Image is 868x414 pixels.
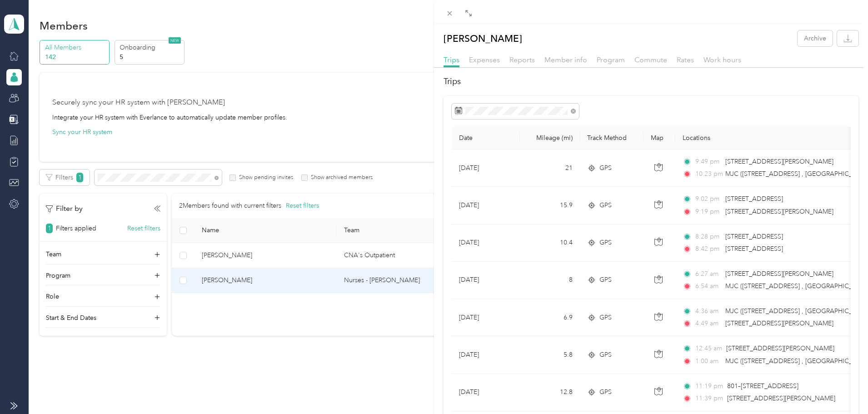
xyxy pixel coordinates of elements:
span: GPS [599,163,612,173]
td: 8 [520,262,580,299]
td: 15.9 [520,187,580,224]
span: Reports [509,55,535,64]
span: Member info [544,55,587,64]
span: [STREET_ADDRESS] [725,245,783,253]
th: Track Method [580,127,644,150]
span: GPS [599,200,612,210]
th: Date [452,127,520,150]
span: [STREET_ADDRESS] [725,233,783,240]
td: [DATE] [452,262,520,299]
span: Commute [634,55,667,64]
span: 801–[STREET_ADDRESS] [727,382,798,390]
span: [STREET_ADDRESS][PERSON_NAME] [727,394,835,402]
span: [STREET_ADDRESS][PERSON_NAME] [726,344,834,352]
span: Trips [444,55,459,64]
span: [STREET_ADDRESS][PERSON_NAME] [725,158,833,165]
span: 9:02 pm [695,194,721,204]
span: GPS [599,350,612,360]
td: [DATE] [452,150,520,187]
td: 10.4 [520,224,580,262]
td: 21 [520,150,580,187]
td: [DATE] [452,224,520,262]
td: [DATE] [452,187,520,224]
button: Archive [798,30,833,46]
td: 5.8 [520,336,580,374]
p: [PERSON_NAME] [444,30,522,46]
span: 9:49 pm [695,157,721,167]
span: 8:42 pm [695,244,721,254]
span: 11:19 pm [695,381,723,391]
span: Rates [677,55,694,64]
span: 9:19 pm [695,207,721,217]
span: GPS [599,275,612,285]
span: GPS [599,313,612,323]
span: Expenses [469,55,500,64]
span: [STREET_ADDRESS][PERSON_NAME] [725,208,833,215]
span: GPS [599,387,612,397]
span: 6:27 am [695,269,721,279]
td: 6.9 [520,299,580,336]
td: 12.8 [520,374,580,411]
span: 6:54 am [695,281,721,291]
span: 1:00 am [695,356,721,366]
span: 4:49 am [695,319,721,329]
span: 4:36 am [695,306,721,316]
td: [DATE] [452,299,520,336]
span: 10:23 pm [695,169,721,179]
span: 8:28 pm [695,232,721,242]
span: [STREET_ADDRESS][PERSON_NAME] [725,270,833,278]
span: 12:45 am [695,344,722,354]
td: [DATE] [452,336,520,374]
span: Work hours [703,55,741,64]
td: [DATE] [452,374,520,411]
th: Mileage (mi) [520,127,580,150]
th: Map [644,127,675,150]
span: GPS [599,238,612,248]
h2: Trips [444,75,858,88]
span: [STREET_ADDRESS][PERSON_NAME] [725,319,833,327]
iframe: Everlance-gr Chat Button Frame [817,363,868,414]
span: Program [597,55,625,64]
span: [STREET_ADDRESS] [725,195,783,203]
span: 11:39 pm [695,394,723,404]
